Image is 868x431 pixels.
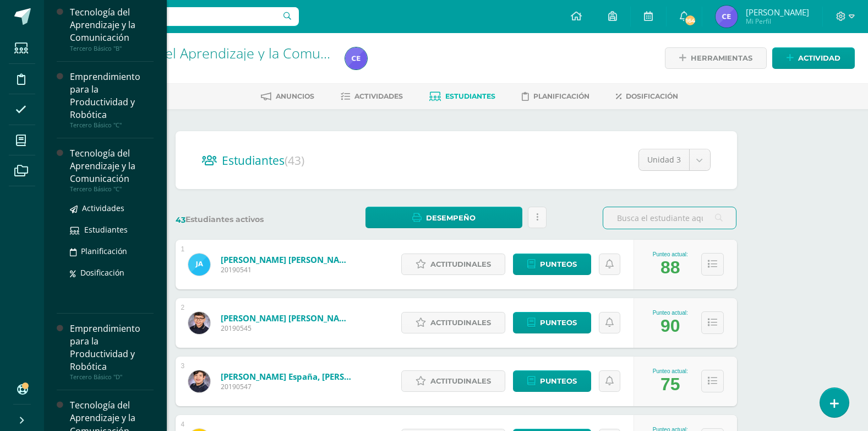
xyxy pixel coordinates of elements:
a: Tecnología del Aprendizaje y la Comunicación [86,44,372,62]
div: 3 [181,362,185,370]
a: Actitudinales [401,312,505,333]
div: Tecnología del Aprendizaje y la Comunicación [70,6,154,44]
a: Dosificación [616,88,678,105]
span: Estudiantes [222,153,304,168]
div: Tercero Básico 'C' [86,61,332,71]
a: Punteos [513,312,591,333]
a: Anuncios [261,88,314,105]
input: Busca un usuario... [51,7,299,26]
div: Emprendimiento para la Productividad y Robótica [70,322,154,373]
span: Planificación [81,246,127,256]
span: 43 [176,215,185,225]
span: 20190547 [221,382,353,391]
span: Actitudinales [430,254,491,274]
div: Punteo actual: [653,310,688,316]
a: Punteos [513,370,591,392]
h1: Tecnología del Aprendizaje y la Comunicación [86,45,332,61]
a: Emprendimiento para la Productividad y RobóticaTercero Básico "C" [70,71,154,129]
div: Punteo actual: [653,251,688,257]
div: 88 [660,257,680,278]
span: (43) [285,153,304,168]
span: Punteos [540,371,577,391]
span: Punteos [540,313,577,333]
span: [PERSON_NAME] [746,7,809,18]
div: Tecnología del Aprendizaje y la Comunicación [70,147,154,185]
a: Estudiantes [429,88,495,105]
a: [PERSON_NAME] España, [PERSON_NAME] [221,371,353,382]
span: Desempeño [426,208,476,228]
span: Estudiantes [84,224,128,235]
a: Planificación [70,245,154,257]
span: Planificación [533,92,589,100]
span: Actividades [354,92,403,100]
div: 1 [181,245,185,253]
input: Busca el estudiante aquí... [603,207,736,229]
a: [PERSON_NAME] [PERSON_NAME] [221,254,353,265]
a: Emprendimiento para la Productividad y RobóticaTercero Básico "D" [70,322,154,381]
a: Actitudinales [401,254,505,275]
span: Dosificación [626,92,678,100]
span: Actitudinales [430,313,491,333]
span: Dosificación [80,267,124,278]
div: 90 [660,316,680,336]
span: Actividades [82,203,124,213]
span: 20190545 [221,324,353,333]
div: Tercero Básico "C" [70,185,154,193]
div: Tercero Básico "D" [70,373,154,381]
span: Estudiantes [445,92,495,100]
img: fbc77e7ba2dbfe8c3cc20f57a9f437ef.png [716,6,738,28]
img: 9c2a1cb545ca95c043d36e1862b42b6d.png [188,254,210,276]
div: 4 [181,421,185,428]
a: Actividades [70,202,154,214]
a: Unidad 3 [639,149,710,170]
span: Mi Perfil [746,17,809,26]
div: Punteo actual: [653,368,688,374]
span: Anuncios [276,92,314,100]
div: 75 [660,374,680,395]
a: Estudiantes [70,223,154,236]
span: Punteos [540,254,577,274]
a: Actividad [772,47,855,69]
span: 20190541 [221,265,353,274]
span: Herramientas [691,48,752,68]
a: Actividades [341,88,403,105]
span: Actitudinales [430,371,491,391]
div: Emprendimiento para la Productividad y Robótica [70,71,154,121]
a: Tecnología del Aprendizaje y la ComunicaciónTercero Básico "C" [70,147,154,193]
div: Tercero Básico "C" [70,121,154,129]
label: Estudiantes activos [176,214,309,225]
a: Herramientas [665,47,767,69]
a: Desempeño [365,207,522,228]
a: Planificación [522,88,589,105]
a: [PERSON_NAME] [PERSON_NAME] [221,313,353,324]
span: Unidad 3 [647,149,681,170]
a: Dosificación [70,266,154,279]
a: Punteos [513,254,591,275]
img: 02b67f6910ad2e5a8e49c517a430f3aa.png [188,370,210,392]
span: Actividad [798,48,840,68]
a: Actitudinales [401,370,505,392]
a: Tecnología del Aprendizaje y la ComunicaciónTercero Básico "B" [70,6,154,52]
span: 164 [684,14,696,26]
div: 2 [181,304,185,311]
img: 6deb8c30f6ebc9d9576d1e0602b65c31.png [188,312,210,334]
div: Tercero Básico "B" [70,45,154,52]
img: fbc77e7ba2dbfe8c3cc20f57a9f437ef.png [345,47,367,69]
